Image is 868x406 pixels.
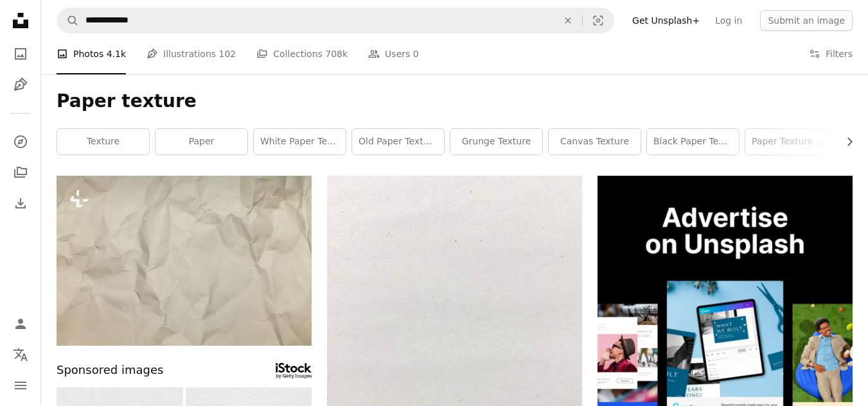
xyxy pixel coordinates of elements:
[57,8,614,33] form: Find visuals sitewide
[8,373,33,398] button: Menu
[8,41,33,67] a: Photos
[760,10,853,31] button: Submit an image
[624,10,707,31] a: Get Unsplash+
[146,33,236,74] a: Illustrations 102
[352,129,444,155] a: old paper texture
[57,129,149,155] a: texture
[583,8,614,33] button: Visual search
[549,129,641,155] a: canvas texture
[8,342,33,368] button: Language
[57,8,79,33] button: Search Unsplash
[57,176,312,346] img: a close up of a piece of white paper
[8,190,33,216] a: Download History
[256,33,348,74] a: Collections 708k
[325,47,348,61] span: 708k
[450,129,542,155] a: grunge texture
[647,129,739,155] a: black paper texture
[155,129,247,155] a: paper
[57,361,163,380] span: Sponsored images
[327,339,582,351] a: a black and white photo of a person on a surfboard
[8,72,33,97] a: Illustrations
[809,33,853,74] button: Filters
[57,255,312,266] a: a close up of a piece of white paper
[254,129,346,155] a: white paper texture
[413,47,419,61] span: 0
[8,160,33,185] a: Collections
[745,129,837,155] a: paper texture white
[57,90,853,113] h1: Paper texture
[554,8,582,33] button: Clear
[8,311,33,337] a: Log in / Sign up
[707,10,750,31] a: Log in
[8,129,33,155] a: Explore
[219,47,236,61] span: 102
[368,33,419,74] a: Users 0
[838,129,853,155] button: scroll list to the right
